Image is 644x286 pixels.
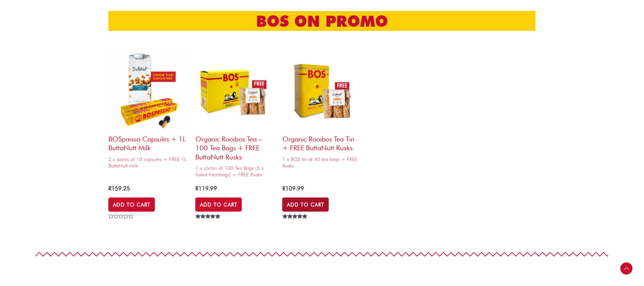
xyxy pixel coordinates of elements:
[282,185,304,192] bdi: 109.99
[282,198,329,211] a: Add to cart: “Organic Rooibos Tea Tin + FREE ButtaNutt Rusks”
[108,156,188,169] span: 2 x boxes of 10 capsules + FREE 1L ButtaNutt Milk
[195,165,275,178] span: 1 x carton of 100 Tea Bags (5 x foiled freshbags) + FREE Rusks
[108,198,155,211] a: Select options for “BOSpresso capsules + 1L ButtaNutt Milk”
[282,156,362,169] span: 1 x BOS tin of 40 tea bags + FREE Rusks
[282,185,285,192] span: R
[108,185,130,192] bdi: 159.25
[282,51,362,131] img: organic rooibos tea tin
[108,11,536,31] h2: bos on promo
[195,51,275,180] a: Organic Rooibos Tea – 100 Tea Bags + FREE ButtaNutt Rusks1 x carton of 100 Tea Bags (5 x foiled f...
[108,131,188,153] h2: BOSpresso capsules + 1L ButtaNutt Milk
[195,131,275,161] h2: Organic Rooibos Tea – 100 Tea Bags + FREE ButtaNutt Rusks
[195,198,242,211] a: Add to cart: “Organic Rooibos Tea - 100 Tea Bags + FREE ButtaNutt Rusks”
[282,214,309,236] span: Rated out of 5
[282,51,362,171] a: Organic Rooibos Tea Tin + FREE ButtaNutt Rusks1 x BOS tin of 40 tea bags + FREE Rusks
[195,185,198,192] span: R
[282,131,362,153] h2: Organic Rooibos Tea Tin + FREE ButtaNutt Rusks
[108,51,188,171] a: BOSpresso capsules + 1L ButtaNutt Milk2 x boxes of 10 capsules + FREE 1L ButtaNutt Milk
[108,51,188,131] img: bospresso capsules + 1l buttanutt milk
[195,214,221,236] span: Rated out of 5
[195,51,275,131] img: organic rooibos tea 100 tea bags
[195,185,217,192] bdi: 119.99
[108,185,111,192] span: R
